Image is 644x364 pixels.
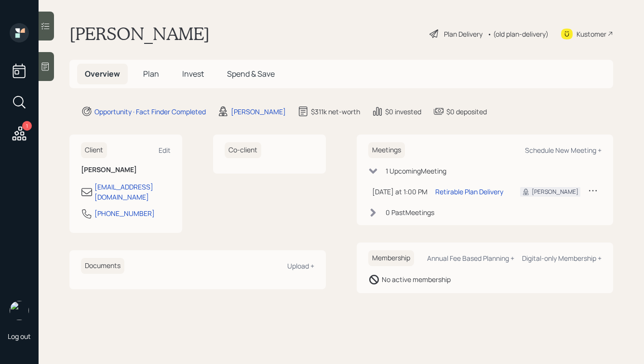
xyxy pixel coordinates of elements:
[231,107,286,117] div: [PERSON_NAME]
[94,208,155,218] div: [PHONE_NUMBER]
[446,107,487,117] div: $0 deposited
[81,142,107,158] h6: Client
[525,146,602,155] div: Schedule New Meeting +
[427,254,514,263] div: Annual Fee Based Planning +
[368,142,405,158] h6: Meetings
[386,207,434,217] div: 0 Past Meeting s
[225,142,261,158] h6: Co-client
[311,107,360,117] div: $311k net-worth
[159,146,171,155] div: Edit
[10,301,29,320] img: hunter_neumayer.jpg
[81,166,171,174] h6: [PERSON_NAME]
[444,29,483,39] div: Plan Delivery
[287,261,314,270] div: Upload +
[182,68,204,79] span: Invest
[577,29,606,39] div: Kustomer
[385,107,421,117] div: $0 invested
[8,332,31,341] div: Log out
[94,107,206,117] div: Opportunity · Fact Finder Completed
[532,188,578,196] div: [PERSON_NAME]
[143,68,159,79] span: Plan
[386,166,446,176] div: 1 Upcoming Meeting
[522,254,602,263] div: Digital-only Membership +
[94,182,171,202] div: [EMAIL_ADDRESS][DOMAIN_NAME]
[368,250,414,266] h6: Membership
[81,258,124,274] h6: Documents
[487,29,549,39] div: • (old plan-delivery)
[69,23,210,44] h1: [PERSON_NAME]
[227,68,275,79] span: Spend & Save
[435,187,503,197] div: Retirable Plan Delivery
[382,274,451,284] div: No active membership
[372,187,428,197] div: [DATE] at 1:00 PM
[22,121,32,131] div: 1
[85,68,120,79] span: Overview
